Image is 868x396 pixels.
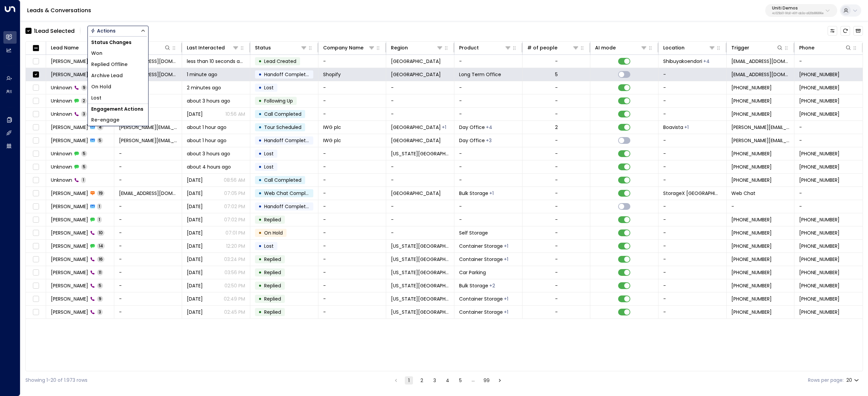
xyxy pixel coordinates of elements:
[114,279,182,292] td: -
[731,243,772,249] span: +16149814929
[318,147,387,160] td: -
[318,306,387,318] td: -
[32,176,40,184] span: Toggle select row
[187,269,203,276] span: Sep 03, 2025
[51,177,72,183] span: Unknown
[318,94,387,107] td: -
[391,44,408,52] div: Region
[187,58,245,65] span: less than 10 seconds ago
[496,376,504,384] button: Go to next page
[323,137,341,144] span: IWG plc
[258,174,262,186] div: •
[658,226,727,239] td: -
[731,84,772,91] span: +12193598877
[258,108,262,120] div: •
[663,190,722,197] span: StorageX San Francisco
[32,229,40,237] span: Toggle select row
[658,292,727,305] td: -
[264,71,312,78] span: Handoff Completed
[386,160,454,173] td: -
[731,44,784,52] div: Trigger
[51,150,72,157] span: Unknown
[386,94,454,107] td: -
[258,188,262,199] div: •
[555,150,558,157] div: -
[663,44,715,52] div: Location
[258,82,262,93] div: •
[555,190,558,197] div: -
[731,177,772,183] span: +17816288976
[658,200,727,213] td: -
[658,81,727,94] td: -
[51,243,88,249] span: Sarah Johnson
[799,177,840,183] span: +17816288976
[97,230,104,236] span: 10
[114,160,182,173] td: -
[258,240,262,252] div: •
[187,256,203,263] span: Sep 04, 2025
[187,44,239,52] div: Last Interacted
[97,256,104,262] span: 16
[119,190,177,197] span: tbullen@bacoproperties.com
[808,377,844,384] label: Rows per page:
[799,111,840,117] span: +12193598877
[32,136,40,145] span: Toggle select row
[555,203,558,210] div: -
[527,44,579,52] div: # of people
[264,58,296,65] span: Lead Created
[846,375,860,385] div: 20
[456,376,465,384] button: Go to page 5
[114,306,182,318] td: -
[32,255,40,264] span: Toggle select row
[27,6,91,14] a: Leads & Conversations
[258,69,262,80] div: •
[731,124,790,131] span: daniela.guimaraes@iwgplc.com
[225,229,245,236] p: 07:01 PM
[799,44,852,52] div: Phone
[731,111,772,117] span: +12193598877
[459,44,511,52] div: Product
[318,213,387,226] td: -
[318,160,387,173] td: -
[555,58,558,65] div: -
[555,256,558,263] div: -
[731,44,749,52] div: Trigger
[663,124,683,131] span: Boavista
[318,279,387,292] td: -
[264,190,317,197] span: Web Chat Completed
[391,256,449,263] span: New York City
[459,44,479,52] div: Product
[51,269,88,276] span: Sarah Johnson
[658,240,727,252] td: -
[454,213,522,226] td: -
[386,174,454,186] td: -
[187,137,226,144] span: about 1 hour ago
[323,124,341,131] span: IWG plc
[187,71,217,78] span: 1 minute ago
[391,137,441,144] span: Porto
[255,44,307,52] div: Status
[459,229,488,236] span: Self Storage
[187,163,231,170] span: about 4 hours ago
[91,72,123,79] span: Archive Lead
[555,84,558,91] div: -
[32,97,40,105] span: Toggle select row
[32,189,40,198] span: Toggle select row
[772,6,824,10] p: Uniti Demos
[799,163,840,170] span: +17816288976
[224,203,245,210] p: 07:02 PM
[187,84,221,91] span: 2 minutes ago
[799,256,840,263] span: +16149814929
[663,44,685,52] div: Location
[258,148,262,159] div: •
[187,203,203,210] span: Yesterday
[258,135,262,146] div: •
[555,124,558,131] div: 2
[459,190,488,197] span: Bulk Storage
[799,44,814,52] div: Phone
[264,163,274,170] span: Lost
[658,68,727,81] td: -
[187,190,203,197] span: Yesterday
[187,177,203,183] span: Yesterday
[51,216,88,223] span: Tyler Bullen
